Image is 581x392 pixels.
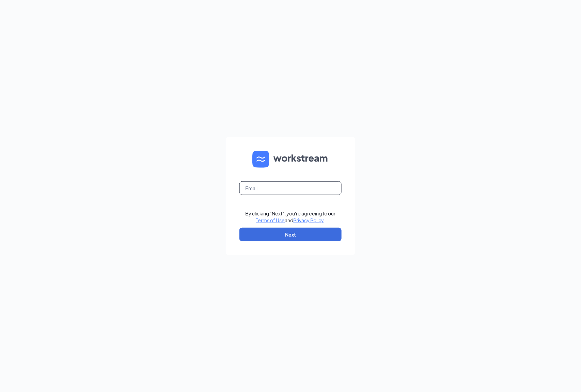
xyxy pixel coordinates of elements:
a: Privacy Policy [294,217,324,223]
a: Terms of Use [256,217,285,223]
div: By clicking "Next", you're agreeing to our and . [246,210,336,224]
button: Next [239,228,342,241]
input: Email [239,181,342,195]
img: WS logo and Workstream text [252,151,329,168]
